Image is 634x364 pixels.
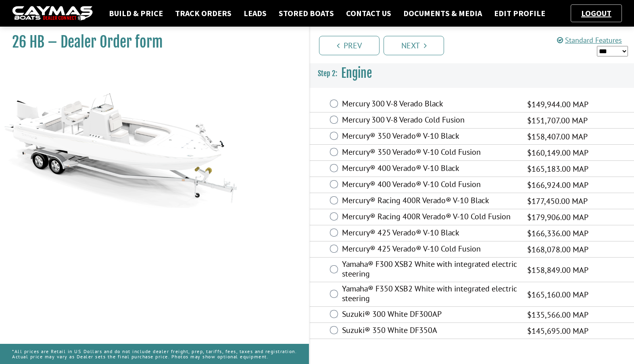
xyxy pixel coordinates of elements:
span: $165,160.00 MAP [527,289,588,301]
span: $149,944.00 MAP [527,98,588,110]
span: $168,078.00 MAP [527,243,588,256]
img: caymas-dealer-connect-2ed40d3bc7270c1d8d7ffb4b79bf05adc795679939227970def78ec6f6c03838.gif [12,6,93,21]
p: *All prices are Retail in US Dollars and do not include dealer freight, prep, tariffs, fees, taxe... [12,345,297,363]
a: Contact Us [342,8,395,19]
a: Leads [240,8,271,19]
span: $177,450.00 MAP [527,195,588,207]
span: $145,695.00 MAP [527,325,588,337]
a: Build & Price [105,8,167,19]
a: Next [384,36,444,55]
span: $166,924.00 MAP [527,179,588,191]
label: Mercury® 425 Verado® V-10 Cold Fusion [342,244,517,256]
span: $135,566.00 MAP [527,309,588,321]
label: Mercury 300 V-8 Verado Cold Fusion [342,115,517,127]
label: Mercury® 350 Verado® V-10 Black [342,131,517,143]
label: Mercury 300 V-8 Verado Black [342,99,517,110]
label: Mercury® Racing 400R Verado® V-10 Black [342,196,517,207]
a: Prev [319,36,380,55]
a: Edit Profile [490,8,549,19]
label: Yamaha® F350 XSB2 White with integrated electric steering [342,284,517,305]
span: $151,707.00 MAP [527,114,588,127]
label: Mercury® Racing 400R Verado® V-10 Cold Fusion [342,212,517,223]
a: Logout [577,8,615,18]
label: Mercury® 425 Verado® V-10 Black [342,228,517,239]
a: Documents & Media [399,8,486,19]
label: Mercury® 400 Verado® V-10 Cold Fusion [342,179,517,191]
label: Suzuki® 350 White DF350A [342,325,517,337]
a: Standard Features [557,35,622,45]
h3: Engine [310,58,634,88]
span: $158,407.00 MAP [527,131,588,143]
a: Track Orders [171,8,236,19]
h1: 26 HB – Dealer Order form [12,33,289,51]
label: Mercury® 350 Verado® V-10 Cold Fusion [342,147,517,159]
label: Suzuki® 300 White DF300AP [342,309,517,321]
label: Mercury® 400 Verado® V-10 Black [342,163,517,175]
ul: Pagination [317,35,634,55]
span: $165,183.00 MAP [527,163,588,175]
a: Stored Boats [275,8,338,19]
label: Yamaha® F300 XSB2 White with integrated electric steering [342,259,517,281]
span: $179,906.00 MAP [527,211,588,223]
span: $158,849.00 MAP [527,264,588,276]
span: $166,336.00 MAP [527,227,588,239]
span: $160,149.00 MAP [527,147,588,159]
